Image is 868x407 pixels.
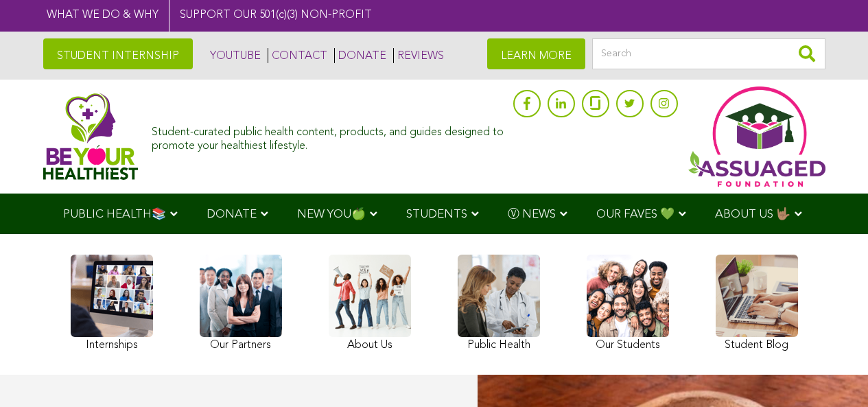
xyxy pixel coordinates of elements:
[393,48,444,63] a: REVIEWS
[43,93,139,180] img: Assuaged
[715,209,790,220] span: ABOUT US 🤟🏽
[334,48,386,63] a: DONATE
[207,48,261,63] a: YOUTUBE
[152,119,506,152] div: Student-curated public health content, products, and guides designed to promote your healthiest l...
[799,341,868,407] iframe: Chat Widget
[43,38,193,69] a: STUDENT INTERNSHIP
[688,86,825,187] img: Assuaged App
[63,209,166,220] span: PUBLIC HEALTH📚
[590,96,600,110] img: glassdoor
[508,209,556,220] span: Ⓥ NEWS
[43,194,825,234] div: Navigation Menu
[487,38,585,69] a: LEARN MORE
[592,38,825,69] input: Search
[596,209,675,220] span: OUR FAVES 💚
[268,48,327,63] a: CONTACT
[207,209,257,220] span: DONATE
[406,209,467,220] span: STUDENTS
[297,209,366,220] span: NEW YOU🍏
